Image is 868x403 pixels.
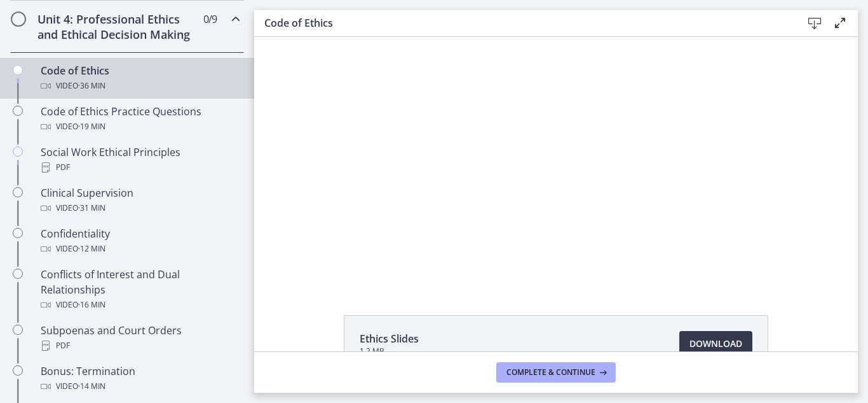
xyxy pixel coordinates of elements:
div: Social Work Ethical Principles [41,145,239,175]
div: Confidentiality [41,226,239,257]
span: 1.2 MB [360,346,419,357]
div: Video [41,78,239,94]
span: · 14 min [78,379,105,394]
button: Complete & continue [496,362,616,383]
span: · 16 min [78,297,105,313]
div: Video [41,297,239,313]
span: · 12 min [78,241,105,257]
div: Code of Ethics [41,63,239,94]
iframe: Video Lesson [254,37,858,286]
span: · 31 min [78,201,105,216]
div: Video [41,241,239,257]
a: Download [679,331,752,357]
div: Video [41,119,239,134]
div: Video [41,379,239,394]
div: PDF [41,160,239,175]
div: Bonus: Termination [41,364,239,394]
div: Conflicts of Interest and Dual Relationships [41,267,239,313]
div: PDF [41,338,239,353]
h2: Unit 4: Professional Ethics and Ethical Decision Making [37,11,193,42]
h3: Code of Ethics [264,15,782,31]
span: Download [689,336,742,351]
span: Ethics Slides [360,331,419,346]
span: · 36 min [78,78,105,94]
div: Video [41,201,239,216]
div: Clinical Supervision [41,185,239,216]
span: · 19 min [78,119,105,134]
span: 0 / 9 [203,11,217,27]
div: Subpoenas and Court Orders [41,323,239,353]
span: Complete & continue [506,367,595,378]
div: Code of Ethics Practice Questions [41,104,239,134]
